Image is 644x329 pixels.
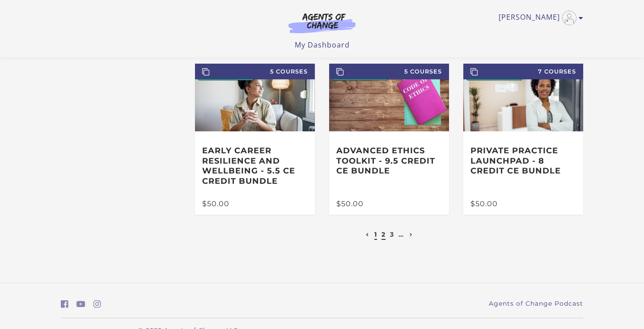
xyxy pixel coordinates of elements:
[489,299,583,308] a: Agents of Change Podcast
[398,230,404,238] a: …
[202,146,308,186] h3: Early Career Resilience and Wellbeing - 5.5 CE Credit Bundle
[93,300,101,308] i: https://www.instagram.com/agentsofchangeprep/ (Open in a new window)
[336,146,442,176] h3: Advanced Ethics Toolkit - 9.5 Credit CE Bundle
[336,200,442,208] div: $50.00
[470,200,576,208] div: $50.00
[202,200,308,208] div: $50.00
[499,11,579,25] a: Toggle menu
[93,298,101,311] a: https://www.instagram.com/agentsofchangeprep/ (Open in a new window)
[374,230,377,238] a: 1
[390,230,394,238] a: 3
[463,64,583,79] span: 7 Courses
[329,64,449,215] a: 5 Courses Advanced Ethics Toolkit - 9.5 Credit CE Bundle $50.00
[76,298,85,311] a: https://www.youtube.com/c/AgentsofChangeTestPrepbyMeaganMitchell (Open in a new window)
[195,64,315,79] span: 5 Courses
[279,13,365,33] img: Agents of Change Logo
[463,64,583,215] a: 7 Courses Private Practice Launchpad - 8 Credit CE Bundle $50.00
[295,40,350,50] a: My Dashboard
[407,230,415,238] a: Next page
[76,300,85,308] i: https://www.youtube.com/c/AgentsofChangeTestPrepbyMeaganMitchell (Open in a new window)
[61,298,68,311] a: https://www.facebook.com/groups/aswbtestprep (Open in a new window)
[329,64,449,79] span: 5 Courses
[381,230,386,238] a: 2
[470,146,576,176] h3: Private Practice Launchpad - 8 Credit CE Bundle
[195,64,315,215] a: 5 Courses Early Career Resilience and Wellbeing - 5.5 CE Credit Bundle $50.00
[61,300,68,308] i: https://www.facebook.com/groups/aswbtestprep (Open in a new window)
